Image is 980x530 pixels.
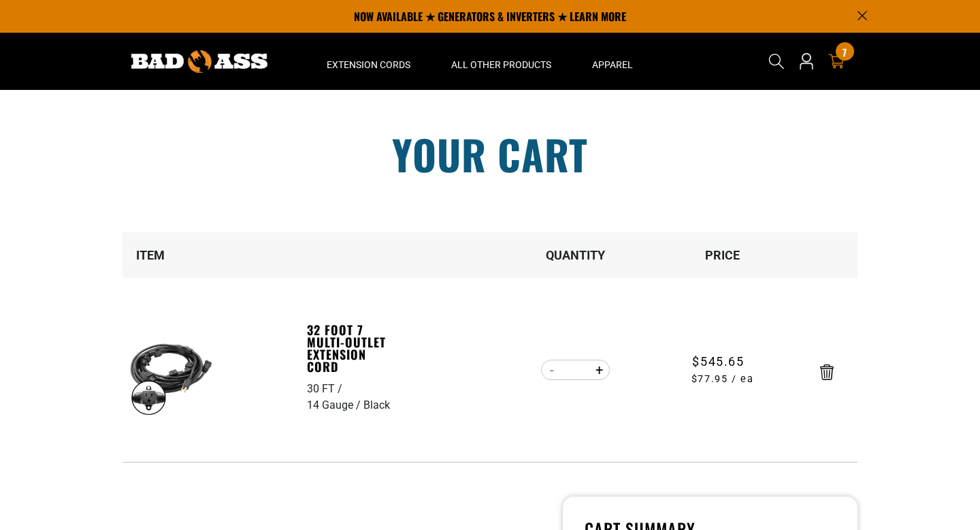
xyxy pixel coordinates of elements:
summary: Search [766,50,787,72]
th: Price [649,232,796,278]
span: All Other Products [451,59,551,71]
th: Item [122,232,306,278]
img: black [128,332,214,418]
span: $77.95 / ea [650,372,796,387]
div: 14 Gauge [307,397,363,414]
input: Quantity for 32 Foot 7 Multi-Outlet Extension Cord [562,358,589,381]
summary: Apparel [572,33,653,90]
img: Bad Ass Extension Cords [131,50,267,73]
summary: All Other Products [431,33,572,90]
span: 7 [843,47,847,57]
div: 30 FT [307,381,345,397]
h1: Your cart [112,134,868,174]
th: Quantity [502,232,649,278]
span: Extension Cords [327,59,410,71]
a: Remove 32 Foot 7 Multi-Outlet Extension Cord - 30 FT / 14 Gauge / Black [820,367,834,377]
a: 32 Foot 7 Multi-Outlet Extension Cord [307,324,401,373]
summary: Extension Cords [306,33,431,90]
div: Black [363,397,390,414]
span: $545.65 [692,352,744,371]
span: Apparel [592,59,633,71]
